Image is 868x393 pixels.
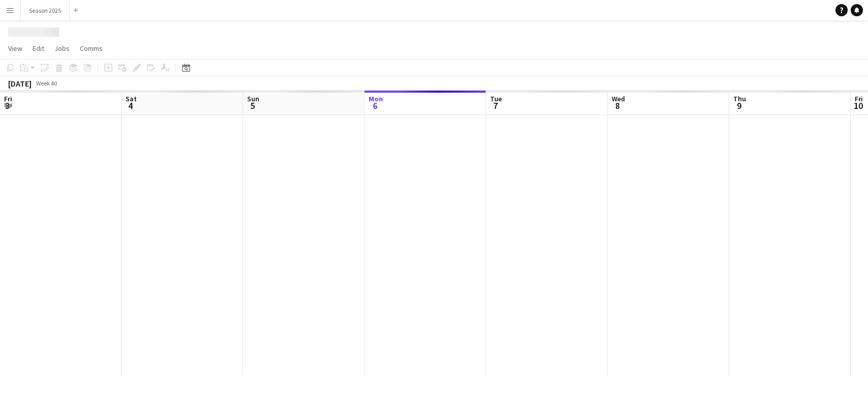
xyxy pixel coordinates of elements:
[34,79,59,87] span: Week 40
[4,42,26,55] a: View
[732,100,746,111] span: 9
[28,42,48,55] a: Edit
[126,94,137,103] span: Sat
[853,100,863,111] span: 10
[610,100,625,111] span: 8
[612,94,625,103] span: Wed
[3,100,12,111] span: 3
[76,42,107,55] a: Comms
[247,94,259,103] span: Sun
[855,94,863,103] span: Fri
[4,94,12,103] span: Fri
[369,94,383,103] span: Mon
[8,78,32,89] div: [DATE]
[246,100,259,111] span: 5
[733,94,746,103] span: Thu
[490,94,502,103] span: Tue
[489,100,502,111] span: 7
[33,44,44,53] span: Edit
[367,100,383,111] span: 6
[80,44,103,53] span: Comms
[54,44,70,53] span: Jobs
[8,44,22,53] span: View
[124,100,137,111] span: 4
[21,1,70,20] button: Season 2025
[50,42,74,55] a: Jobs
